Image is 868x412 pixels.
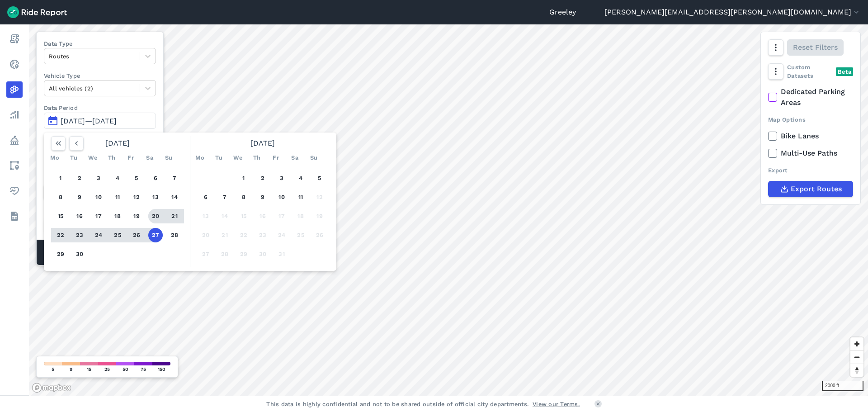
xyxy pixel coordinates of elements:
[250,151,264,165] div: Th
[307,151,321,165] div: Su
[793,42,838,53] span: Reset Filters
[167,228,182,242] button: 28
[850,364,863,377] button: Reset bearing to north
[6,132,23,148] a: Policy
[274,247,289,261] button: 31
[66,151,81,165] div: Tu
[850,337,863,350] button: Zoom in
[274,171,289,185] button: 3
[269,151,283,165] div: Fr
[53,247,68,261] button: 29
[167,171,182,185] button: 7
[822,381,863,391] div: 2000 ft
[312,171,327,185] button: 5
[293,228,308,242] button: 25
[91,228,106,242] button: 24
[44,113,156,129] button: [DATE]—[DATE]
[6,208,23,224] a: Datasets
[236,247,251,261] button: 29
[72,190,87,204] button: 9
[72,247,87,261] button: 30
[549,7,576,18] a: Greeley
[129,209,144,223] button: 19
[6,56,23,72] a: Realtime
[255,209,270,223] button: 16
[236,228,251,242] button: 22
[768,181,853,197] button: Export Routes
[148,190,163,204] button: 13
[293,190,308,204] button: 11
[123,151,138,165] div: Fr
[32,383,71,393] a: Mapbox logo
[198,209,213,223] button: 13
[791,184,842,194] span: Export Routes
[255,190,270,204] button: 9
[768,115,853,124] div: Map Options
[768,166,853,175] div: Export
[53,171,68,185] button: 1
[6,31,23,47] a: Report
[129,190,144,204] button: 12
[53,209,68,223] button: 15
[768,86,853,108] label: Dedicated Parking Areas
[91,209,106,223] button: 17
[91,190,106,204] button: 10
[47,151,62,165] div: Mo
[44,104,156,112] label: Data Period
[217,190,232,204] button: 7
[236,190,251,204] button: 8
[217,228,232,242] button: 21
[110,171,125,185] button: 4
[44,39,156,48] label: Data Type
[850,350,863,364] button: Zoom out
[53,228,68,242] button: 22
[231,151,245,165] div: We
[85,151,100,165] div: We
[110,209,125,223] button: 18
[6,157,23,174] a: Areas
[6,81,23,98] a: Heatmaps
[787,39,844,56] button: Reset Filters
[167,209,182,223] button: 21
[148,228,163,242] button: 27
[61,117,117,125] span: [DATE]—[DATE]
[6,183,23,199] a: Health
[104,151,119,165] div: Th
[768,148,853,159] label: Multi-Use Paths
[533,400,580,408] a: View our Terms.
[293,209,308,223] button: 18
[293,171,308,185] button: 4
[72,228,87,242] button: 23
[129,228,144,242] button: 26
[148,209,163,223] button: 20
[110,190,125,204] button: 11
[72,171,87,185] button: 2
[6,107,23,123] a: Analyze
[217,247,232,261] button: 28
[217,209,232,223] button: 14
[274,190,289,204] button: 10
[288,151,302,165] div: Sa
[255,247,270,261] button: 30
[193,136,333,151] div: [DATE]
[836,67,853,76] div: Beta
[148,171,163,185] button: 6
[37,240,163,265] div: Matched Trips
[274,209,289,223] button: 17
[604,7,861,18] button: [PERSON_NAME][EMAIL_ADDRESS][PERSON_NAME][DOMAIN_NAME]
[236,171,251,185] button: 1
[161,151,176,165] div: Su
[312,228,327,242] button: 26
[312,209,327,223] button: 19
[198,228,213,242] button: 20
[7,6,67,18] img: Ride Report
[212,151,226,165] div: Tu
[129,171,144,185] button: 5
[768,63,853,80] div: Custom Datasets
[236,209,251,223] button: 15
[110,228,125,242] button: 25
[255,228,270,242] button: 23
[768,131,853,142] label: Bike Lanes
[193,151,207,165] div: Mo
[72,209,87,223] button: 16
